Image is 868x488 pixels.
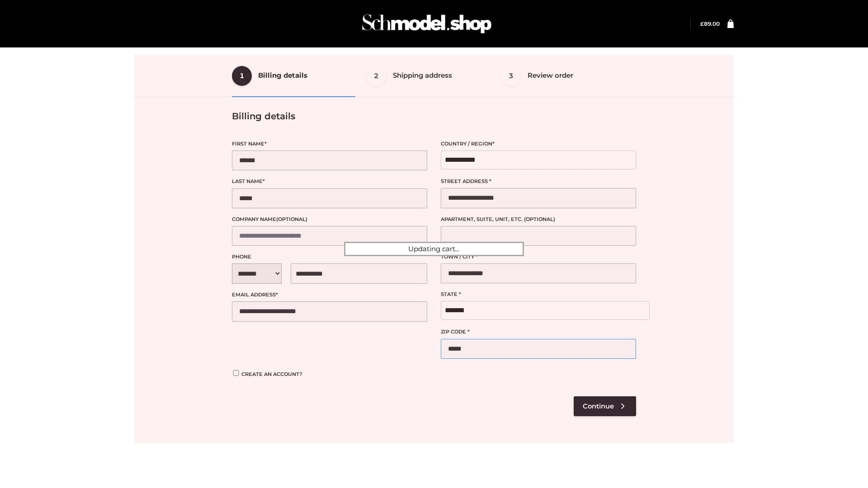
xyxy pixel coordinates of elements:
span: £ [700,20,704,27]
bdi: 89.00 [700,20,720,27]
img: Schmodel Admin 964 [359,6,495,42]
div: Updating cart... [344,242,524,256]
a: £89.00 [700,20,720,27]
